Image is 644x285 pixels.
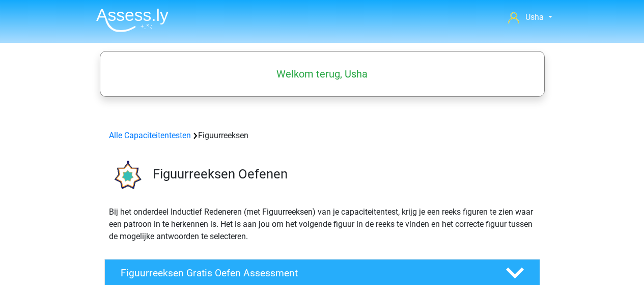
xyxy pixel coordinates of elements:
[105,154,148,197] img: figuurreeksen
[109,206,536,243] p: Bij het onderdeel Inductief Redeneren (met Figuurreeksen) van je capaciteitentest, krijg je een r...
[153,166,532,182] h3: Figuurreeksen Oefenen
[105,129,540,142] div: Figuurreeksen
[121,267,489,279] h4: Figuurreeksen Gratis Oefen Assessment
[109,131,191,140] a: Alle Capaciteitentesten
[525,12,544,22] span: Usha
[96,8,169,32] img: Assessly
[504,11,556,23] a: Usha
[105,68,540,80] h5: Welkom terug, Usha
